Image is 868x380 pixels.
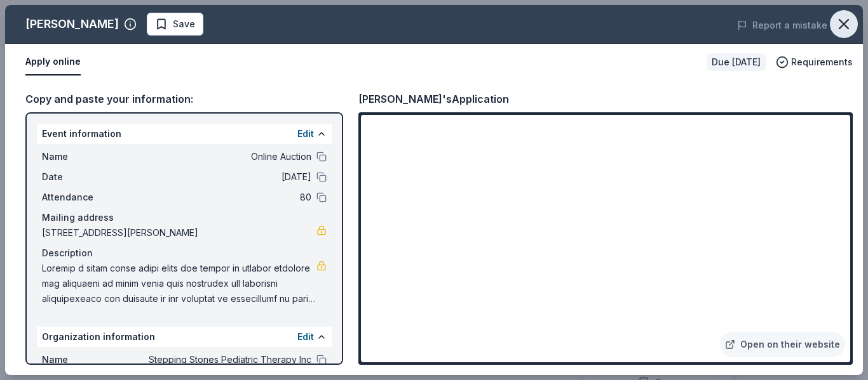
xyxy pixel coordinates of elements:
span: Online Auction [127,149,311,164]
button: Save [147,13,203,36]
div: [PERSON_NAME]'s Application [358,91,509,107]
span: Date [42,169,127,185]
div: [PERSON_NAME] [25,14,119,34]
button: Report a mistake [737,18,827,33]
div: Due [DATE] [707,53,766,71]
span: Loremip d sitam conse adipi elits doe tempor in utlabor etdolore mag aliquaeni ad minim venia qui... [42,261,316,306]
div: Mailing address [42,210,327,225]
span: [DATE] [127,169,311,185]
a: Open on their website [720,332,845,357]
button: Edit [297,126,314,141]
span: Attendance [42,190,127,205]
div: Organization information [37,327,332,347]
button: Edit [297,329,314,344]
span: Name [42,352,127,367]
div: Description [42,246,327,261]
div: Event information [37,124,332,144]
div: Copy and paste your information: [25,91,343,107]
span: 80 [127,190,311,205]
span: Requirements [791,55,853,70]
span: [STREET_ADDRESS][PERSON_NAME] [42,225,316,240]
button: Apply online [25,49,81,75]
span: Name [42,149,127,164]
span: Save [173,16,195,32]
button: Requirements [776,55,853,70]
span: Stepping Stones Pediatric Therapy Inc [127,352,311,367]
